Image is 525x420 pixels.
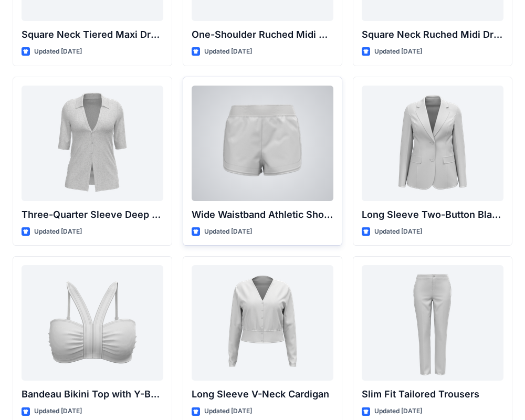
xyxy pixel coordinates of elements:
[374,406,422,417] p: Updated [DATE]
[362,387,503,402] p: Slim Fit Tailored Trousers
[204,46,252,57] p: Updated [DATE]
[374,46,422,57] p: Updated [DATE]
[362,27,503,42] p: Square Neck Ruched Midi Dress with Asymmetrical Hem
[22,387,163,402] p: Bandeau Bikini Top with Y-Back Straps and Stitch Detail
[204,406,252,417] p: Updated [DATE]
[204,226,252,237] p: Updated [DATE]
[22,86,163,201] a: Three-Quarter Sleeve Deep V-Neck Button-Down Top
[192,86,333,201] a: Wide Waistband Athletic Shorts
[362,207,503,222] p: Long Sleeve Two-Button Blazer with Flap Pockets
[192,265,333,381] a: Long Sleeve V-Neck Cardigan
[34,226,82,237] p: Updated [DATE]
[22,265,163,381] a: Bandeau Bikini Top with Y-Back Straps and Stitch Detail
[34,46,82,57] p: Updated [DATE]
[22,207,163,222] p: Three-Quarter Sleeve Deep V-Neck Button-Down Top
[192,27,333,42] p: One-Shoulder Ruched Midi Dress with Asymmetrical Hem
[362,265,503,381] a: Slim Fit Tailored Trousers
[374,226,422,237] p: Updated [DATE]
[362,86,503,201] a: Long Sleeve Two-Button Blazer with Flap Pockets
[192,207,333,222] p: Wide Waistband Athletic Shorts
[22,27,163,42] p: Square Neck Tiered Maxi Dress with Ruffle Sleeves
[192,387,333,402] p: Long Sleeve V-Neck Cardigan
[34,406,82,417] p: Updated [DATE]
